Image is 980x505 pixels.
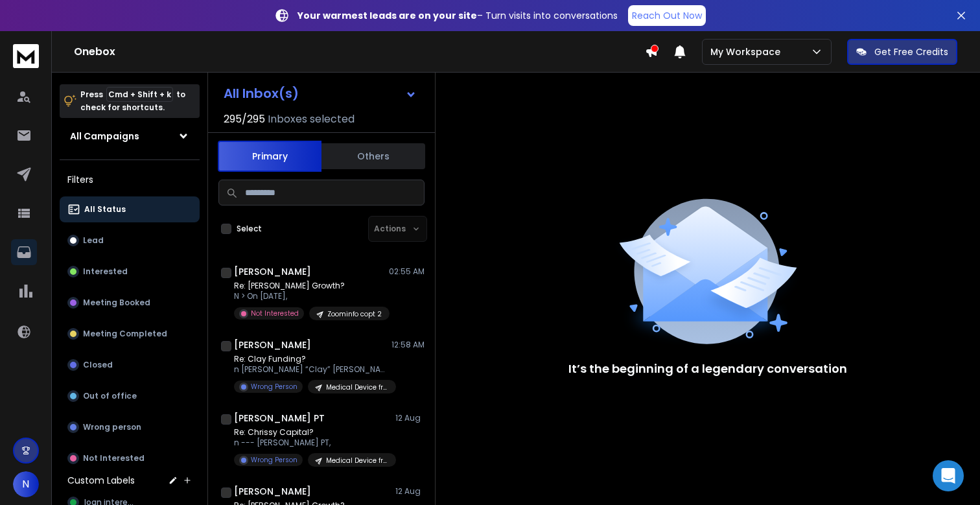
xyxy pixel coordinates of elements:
[224,112,265,127] span: 295 / 295
[83,329,167,339] p: Meeting Completed
[60,259,200,285] button: Interested
[326,456,388,465] p: Medical Device from Twitter Giveaway
[847,39,957,65] button: Get Free Credits
[218,141,321,172] button: Primary
[60,383,200,409] button: Out of office
[237,224,262,234] label: Select
[13,471,39,497] button: N
[83,360,113,370] p: Closed
[13,44,39,68] img: logo
[251,382,297,392] p: Wrong Person
[234,265,311,278] h1: [PERSON_NAME]
[568,360,847,378] p: It’s the beginning of a legendary conversation
[60,170,200,189] h3: Filters
[628,5,706,26] a: Reach Out Now
[327,309,382,319] p: Zoominfo copt 2
[268,112,355,127] h3: Inboxes selected
[213,80,427,106] button: All Inbox(s)
[632,9,702,22] p: Reach Out Now
[389,266,425,277] p: 02:55 AM
[80,88,185,114] p: Press to check for shortcuts.
[60,414,200,440] button: Wrong person
[251,309,299,318] p: Not Interested
[391,340,425,350] p: 12:58 AM
[234,412,325,425] h1: [PERSON_NAME] PT
[326,382,388,392] p: Medical Device from Twitter Giveaway
[106,87,173,102] span: Cmd + Shift + k
[83,453,145,464] p: Not Interested
[710,45,786,58] p: My Workspace
[234,338,311,351] h1: [PERSON_NAME]
[234,354,390,364] p: Re: Clay Funding?
[321,142,425,170] button: Others
[83,422,141,432] p: Wrong person
[251,455,297,465] p: Wrong Person
[234,291,390,301] p: N > On [DATE],
[234,427,390,438] p: Re: Chrissy Capital?
[60,196,200,222] button: All Status
[297,9,618,22] p: – Turn visits into conversations
[74,44,645,60] h1: Onebox
[83,391,137,401] p: Out of office
[60,352,200,378] button: Closed
[60,321,200,347] button: Meeting Completed
[933,460,964,491] div: Open Intercom Messenger
[874,45,948,58] p: Get Free Credits
[234,281,390,291] p: Re: [PERSON_NAME] Growth?
[234,485,311,498] h1: [PERSON_NAME]
[84,204,126,215] p: All Status
[83,235,104,246] p: Lead
[395,413,425,423] p: 12 Aug
[60,228,200,253] button: Lead
[60,123,200,149] button: All Campaigns
[83,266,128,277] p: Interested
[60,290,200,316] button: Meeting Booked
[70,130,139,143] h1: All Campaigns
[395,486,425,497] p: 12 Aug
[60,445,200,471] button: Not Interested
[67,474,135,487] h3: Custom Labels
[83,298,150,308] p: Meeting Booked
[224,87,299,100] h1: All Inbox(s)
[234,364,390,375] p: n [PERSON_NAME] “Clay” [PERSON_NAME],
[234,438,390,448] p: n --- [PERSON_NAME] PT,
[297,9,477,22] strong: Your warmest leads are on your site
